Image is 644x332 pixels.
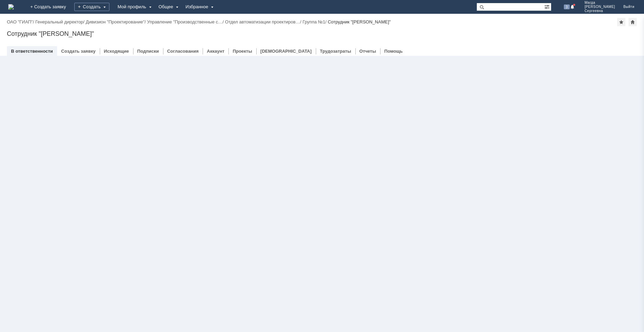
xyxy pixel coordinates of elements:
[359,49,376,54] a: Отчеты
[544,3,551,10] span: Расширенный поиск
[225,19,302,24] div: /
[147,19,225,24] div: /
[7,19,33,24] a: ОАО "ГИАП"
[260,49,312,54] a: [DEMOGRAPHIC_DATA]
[629,18,637,26] div: Сделать домашней страницей
[225,19,300,24] a: Отдел автоматизации проектиров…
[86,19,144,24] a: Дивизион "Проектирование"
[137,49,159,54] a: Подписки
[74,3,109,11] div: Создать
[302,19,328,24] div: /
[584,1,615,5] span: Магда
[104,49,129,54] a: Исходящие
[328,19,391,24] div: Сотрудник "[PERSON_NAME]"
[584,5,615,9] span: [PERSON_NAME]
[61,49,96,54] a: Создать заявку
[86,19,147,24] div: /
[7,30,637,37] div: Сотрудник "[PERSON_NAME]"
[384,49,402,54] a: Помощь
[207,49,224,54] a: Аккаунт
[8,4,14,10] a: Перейти на домашнюю страницу
[35,19,86,24] div: /
[7,19,35,24] div: /
[35,19,83,24] a: Генеральный директор
[302,19,325,24] a: Группа №1
[320,49,351,54] a: Трудозатраты
[617,18,625,26] div: Добавить в избранное
[147,19,223,24] a: Управление "Производственные с…
[233,49,252,54] a: Проекты
[8,4,14,10] img: logo
[564,4,570,9] span: 3
[11,49,53,54] a: В ответственности
[584,9,615,13] span: Сергеевна
[167,49,199,54] a: Согласования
